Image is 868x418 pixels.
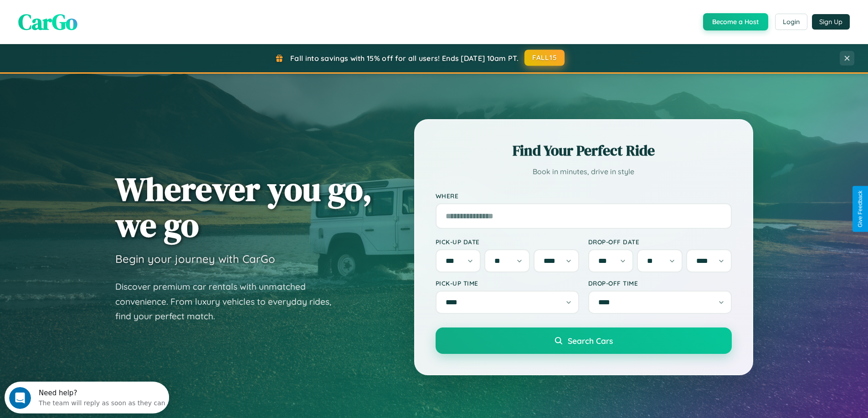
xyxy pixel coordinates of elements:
[436,238,579,246] label: Pick-up Date
[588,279,732,287] label: Drop-off Time
[857,191,863,227] div: Give Feedback
[34,15,161,25] div: The team will reply as soon as they can
[4,4,169,29] div: Open Intercom Messenger
[436,279,579,287] label: Pick-up Time
[436,141,732,161] h2: Find Your Perfect Ride
[34,8,161,15] div: Need help?
[9,387,31,409] iframe: Intercom live chat
[115,279,343,324] p: Discover premium car rentals with unmatched convenience. From luxury vehicles to everyday rides, ...
[436,192,732,200] label: Where
[588,238,732,246] label: Drop-off Date
[775,14,807,30] button: Login
[436,165,732,178] p: Book in minutes, drive in style
[18,7,77,37] span: CarGo
[812,14,850,30] button: Sign Up
[115,252,275,266] h3: Begin your journey with CarGo
[290,54,519,63] span: Fall into savings with 15% off for all users! Ends [DATE] 10am PT.
[524,50,565,66] button: FALL15
[703,13,768,30] button: Become a Host
[568,336,613,346] span: Search Cars
[436,327,732,354] button: Search Cars
[5,382,169,413] iframe: Intercom live chat discovery launcher
[115,171,372,243] h1: Wherever you go, we go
